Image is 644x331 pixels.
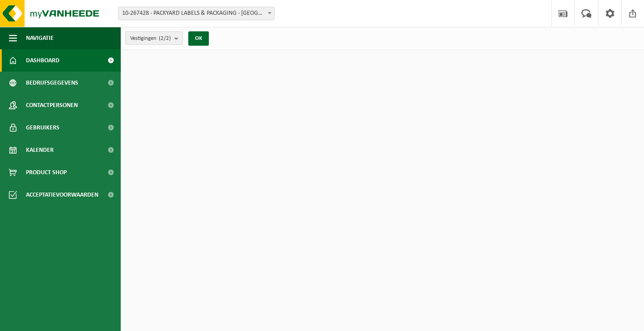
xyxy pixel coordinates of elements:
span: Vestigingen [130,32,171,45]
span: Acceptatievoorwaarden [26,184,98,206]
button: OK [188,31,209,46]
span: Product Shop [26,161,67,184]
count: (2/2) [159,35,171,41]
button: Vestigingen(2/2) [125,31,183,45]
span: Dashboard [26,49,59,72]
span: 10-267428 - PACKYARD LABELS & PACKAGING - NAZARETH [119,7,274,20]
span: Navigatie [26,27,54,49]
span: Contactpersonen [26,94,78,116]
span: Bedrijfsgegevens [26,72,78,94]
span: 10-267428 - PACKYARD LABELS & PACKAGING - NAZARETH [118,7,275,20]
span: Kalender [26,139,54,161]
span: Gebruikers [26,116,59,139]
